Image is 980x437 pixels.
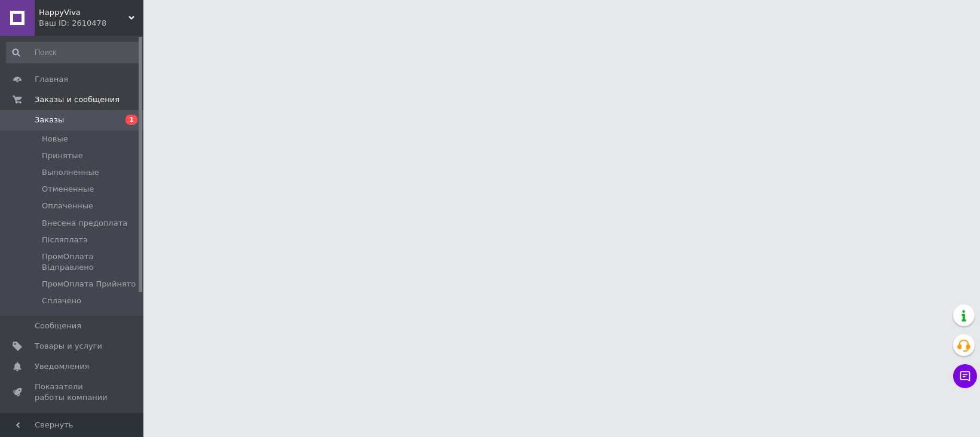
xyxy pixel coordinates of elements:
[35,381,111,403] span: Показатели работы компании
[39,18,143,29] div: Ваш ID: 2610478
[35,115,64,125] span: Заказы
[35,74,68,85] span: Главная
[42,134,68,144] span: Новые
[42,296,81,306] span: Сплачено
[953,364,977,388] button: Чат с покупателем
[35,321,81,331] span: Сообщения
[42,201,93,211] span: Оплаченные
[42,279,136,290] span: ПромОплата Прийнято
[35,361,89,372] span: Уведомления
[42,251,140,273] span: ПромОплата Відправлено
[42,150,83,161] span: Принятые
[6,42,141,63] input: Поиск
[125,115,137,125] span: 1
[42,235,88,245] span: Післяплата
[35,94,120,105] span: Заказы и сообщения
[42,218,127,229] span: Внесена предоплата
[42,167,99,178] span: Выполненные
[42,184,94,195] span: Отмененные
[39,7,128,18] span: HappyViva
[35,341,102,352] span: Товары и услуги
